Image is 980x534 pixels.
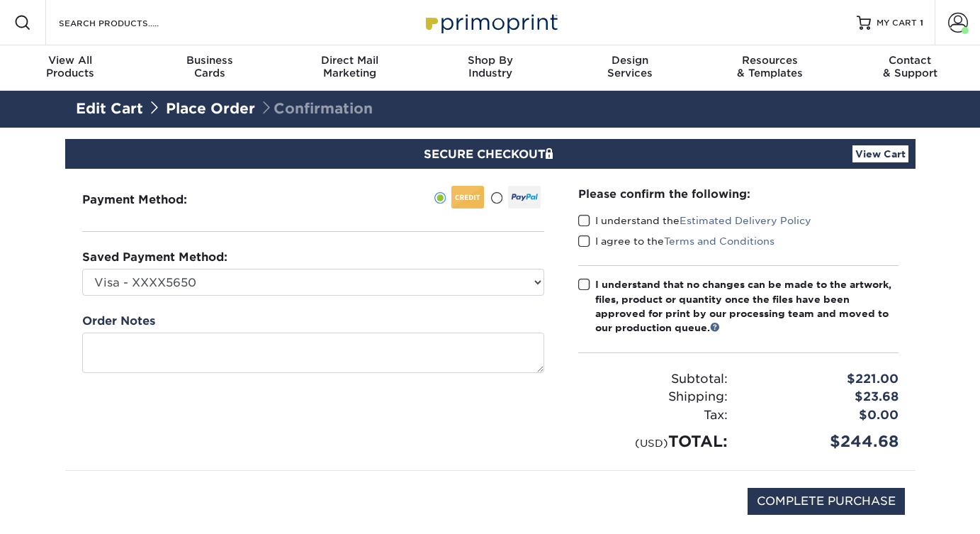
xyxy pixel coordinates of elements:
[280,45,420,91] a: Direct MailMarketing
[166,100,255,117] a: Place Order
[140,45,281,91] a: BusinessCards
[420,54,561,67] span: Shop By
[700,54,840,67] span: Resources
[840,54,980,67] span: Contact
[840,54,980,79] div: & Support
[578,186,899,202] div: Please confirm the following:
[560,54,700,79] div: Services
[57,14,196,31] input: SEARCH PRODUCTS.....
[635,437,668,449] small: (USD)
[680,215,811,226] a: Estimated Delivery Policy
[595,277,899,335] div: I understand that no changes can be made to the artwork, files, product or quantity once the file...
[280,54,420,79] div: Marketing
[568,406,738,425] div: Tax:
[140,54,281,67] span: Business
[4,491,120,529] iframe: Google Customer Reviews
[700,45,840,91] a: Resources& Templates
[560,45,700,91] a: DesignServices
[877,17,917,29] span: MY CART
[840,45,980,91] a: Contact& Support
[259,100,373,117] span: Confirmation
[82,249,227,266] label: Saved Payment Method:
[578,213,811,228] label: I understand the
[738,388,909,406] div: $23.68
[568,430,738,453] div: TOTAL:
[578,234,775,248] label: I agree to the
[568,388,738,406] div: Shipping:
[82,193,222,206] h3: Payment Method:
[140,54,281,79] div: Cards
[568,370,738,389] div: Subtotal:
[920,18,923,28] span: 1
[738,430,909,453] div: $244.68
[700,54,840,79] div: & Templates
[420,54,561,79] div: Industry
[560,54,700,67] span: Design
[664,235,775,247] a: Terms and Conditions
[748,488,905,515] input: COMPLETE PURCHASE
[82,313,155,330] label: Order Notes
[280,54,420,67] span: Direct Mail
[738,370,909,389] div: $221.00
[738,406,909,425] div: $0.00
[76,100,143,117] a: Edit Cart
[852,145,908,162] a: View Cart
[419,7,561,38] img: Primoprint
[420,45,561,91] a: Shop ByIndustry
[424,148,557,161] span: SECURE CHECKOUT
